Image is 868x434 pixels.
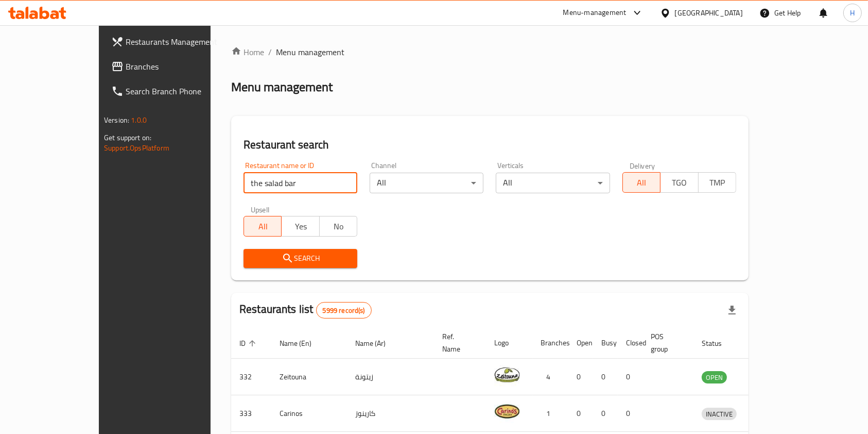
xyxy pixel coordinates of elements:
[280,337,325,349] span: Name (En)
[126,85,236,97] span: Search Branch Phone
[131,113,147,127] span: 1.0.0
[702,372,727,383] span: OPEN
[651,330,681,355] span: POS group
[104,113,129,127] span: Version:
[618,395,643,432] td: 0
[568,359,593,395] td: 0
[702,371,727,383] div: OPEN
[850,7,855,19] span: H
[276,46,344,58] span: Menu management
[720,298,744,323] div: Export file
[630,162,655,169] label: Delivery
[532,395,568,432] td: 1
[317,306,371,315] span: 5999 record(s)
[281,216,319,237] button: Yes
[268,46,272,58] li: /
[618,327,643,359] th: Closed
[252,252,349,265] span: Search
[248,219,277,234] span: All
[675,7,743,19] div: [GEOGRAPHIC_DATA]
[244,249,357,268] button: Search
[103,29,244,54] a: Restaurants Management
[104,141,169,155] a: Support.OpsPlatform
[496,173,610,193] div: All
[316,302,372,319] div: Total records count
[126,60,236,73] span: Branches
[622,172,661,193] button: All
[494,362,520,388] img: Zeitouna
[442,330,474,355] span: Ref. Name
[244,216,282,237] button: All
[231,359,271,395] td: 332
[347,395,434,432] td: كارينوز
[355,337,399,349] span: Name (Ar)
[231,46,264,58] a: Home
[319,216,357,237] button: No
[103,79,244,104] a: Search Branch Phone
[103,54,244,79] a: Branches
[324,219,353,234] span: No
[568,327,593,359] th: Open
[239,302,372,319] h2: Restaurants list
[231,395,271,432] td: 333
[532,359,568,395] td: 4
[563,7,627,19] div: Menu-management
[660,172,698,193] button: TGO
[702,337,735,349] span: Status
[231,46,749,58] nav: breadcrumb
[593,359,618,395] td: 0
[703,175,732,190] span: TMP
[698,172,736,193] button: TMP
[665,175,694,190] span: TGO
[126,36,236,48] span: Restaurants Management
[494,398,520,424] img: Carinos
[244,173,357,193] input: Search for restaurant name or ID..
[370,173,483,193] div: All
[271,359,347,395] td: Zeitouna
[593,395,618,432] td: 0
[271,395,347,432] td: Carinos
[239,337,259,349] span: ID
[618,359,643,395] td: 0
[347,359,434,395] td: زيتونة
[231,79,333,95] h2: Menu management
[627,175,656,190] span: All
[286,219,315,234] span: Yes
[702,408,737,420] span: INACTIVE
[244,137,736,153] h2: Restaurant search
[593,327,618,359] th: Busy
[104,131,151,144] span: Get support on:
[486,327,532,359] th: Logo
[568,395,593,432] td: 0
[532,327,568,359] th: Branches
[251,206,270,213] label: Upsell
